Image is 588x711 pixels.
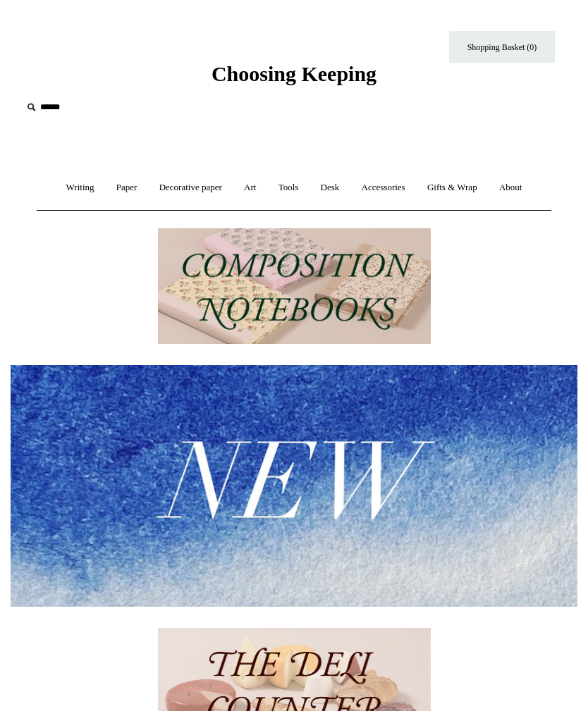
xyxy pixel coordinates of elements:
[149,169,232,206] a: Decorative paper
[449,31,555,63] a: Shopping Basket (0)
[158,228,431,345] img: 202302 Composition ledgers.jpg__PID:69722ee6-fa44-49dd-a067-31375e5d54ec
[212,62,376,85] span: Choosing Keeping
[352,169,415,206] a: Accessories
[489,169,532,206] a: About
[212,73,376,83] a: Choosing Keeping
[234,169,266,206] a: Art
[417,169,487,206] a: Gifts & Wrap
[311,169,350,206] a: Desk
[56,169,104,206] a: Writing
[269,169,309,206] a: Tools
[11,365,577,606] img: New.jpg__PID:f73bdf93-380a-4a35-bcfe-7823039498e1
[106,169,147,206] a: Paper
